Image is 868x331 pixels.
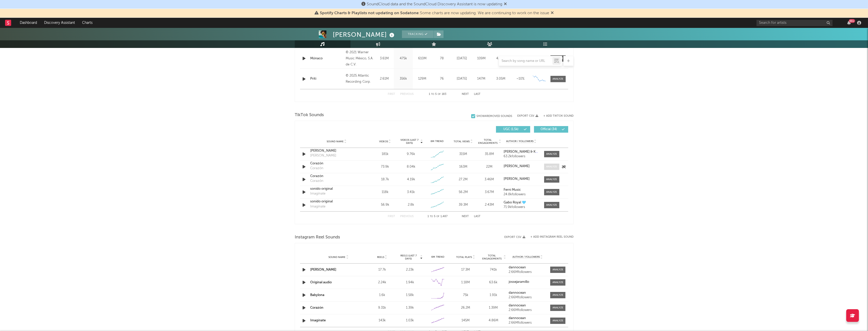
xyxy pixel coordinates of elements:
[477,152,501,157] div: 35.8M
[407,190,415,195] div: 3.41k
[474,215,481,218] button: Last
[474,93,481,96] button: Last
[310,306,323,309] a: Corazón
[454,140,470,143] span: Total Views
[543,115,574,117] button: + Add TikTok Sound
[328,256,345,259] span: Sound Name
[310,268,336,271] a: [PERSON_NAME]
[295,112,324,118] span: TikTok Sounds
[451,202,475,207] div: 39.3M
[476,115,512,118] div: Show 4 Removed Sounds
[310,179,323,184] div: Corazón
[399,138,420,145] span: Videos (last 7 days)
[453,267,478,272] div: 17.3M
[481,267,506,272] div: 741k
[400,215,414,218] button: Previous
[451,190,475,195] div: 56.2M
[16,18,41,28] a: Dashboard
[504,201,539,204] a: Gabo Royal 🩵
[451,164,475,169] div: 163M
[499,128,523,131] span: UGC ( 1.5k )
[504,165,530,168] strong: [PERSON_NAME]
[370,305,395,310] div: 9.31k
[407,152,415,157] div: 9.76k
[462,93,469,96] button: Next
[431,93,434,95] span: to
[414,76,431,81] div: 129M
[509,280,547,284] a: jossejaramillo
[453,76,470,81] div: [DATE]
[512,76,529,81] div: ~ 10 %
[504,150,539,154] a: [PERSON_NAME] & KeniaOs
[397,318,423,323] div: 1.03k
[509,270,547,274] div: 2.66M followers
[551,11,554,15] span: Dismiss
[504,201,526,204] strong: Gabo Royal 🩵
[373,202,397,207] div: 56.9k
[504,155,539,158] div: 63.2k followers
[477,190,501,195] div: 3.67M
[310,174,363,179] div: Corazón
[320,11,549,15] span: : Some charts are now updating. We are continuing to work on the issue
[525,236,574,238] div: + Add Instagram Reel Sound
[310,199,363,204] a: sonido original
[517,114,538,117] button: Export CSV
[451,152,475,157] div: 315M
[295,234,340,240] span: Instagram Reel Sounds
[402,30,434,38] button: Tracking
[310,166,323,171] div: Corazón
[367,2,502,6] span: SoundCloud data and the SoundCloud Discovery Assistant is now updating
[310,186,363,191] div: sonido original
[397,293,423,298] div: 1.58k
[327,140,344,143] span: Sound Name
[310,191,325,196] div: Imagínate
[379,140,388,143] span: Videos
[506,140,533,143] span: Author / Followers
[370,318,395,323] div: 143k
[504,188,539,192] a: Ferni Music
[453,318,478,323] div: 145M
[509,308,547,312] div: 2.66M followers
[504,2,507,6] span: Dismiss
[473,76,490,81] div: 147M
[395,76,412,81] div: 356k
[504,193,539,196] div: 24.8k followers
[433,76,451,81] div: 76
[509,266,526,269] strong: dannocean
[509,296,547,299] div: 2.66M followers
[310,161,363,166] a: Corazón
[453,305,478,310] div: 26.2M
[530,236,574,238] button: + Add Instagram Reel Sound
[534,126,568,133] button: Official(34)
[346,49,373,68] div: © 2021 Warner Music México, S.A. de C.V.
[397,267,423,272] div: 2.23k
[424,214,452,220] div: 1 5 1,487
[481,254,503,260] span: Total Engagements
[477,138,498,145] span: Total Engagements
[310,204,325,209] div: Imagínate
[79,18,96,28] a: Charts
[370,293,395,298] div: 1.6k
[509,291,526,294] strong: dannocean
[320,11,419,15] span: Spotify Charts & Playlists not updating on Sodatone
[400,93,414,96] button: Previous
[425,140,449,143] div: 6M Trend
[310,76,343,81] a: Priti
[397,305,423,310] div: 1.39k
[373,164,397,169] div: 73.9k
[438,93,441,95] span: of
[499,59,552,63] input: Search by song name or URL
[509,317,547,320] a: dannocean
[492,76,509,81] div: 3.05M
[451,177,475,182] div: 27.2M
[424,91,452,97] div: 1 5 183
[509,266,547,269] a: dannocean
[477,177,501,182] div: 3.46M
[504,165,539,168] a: [PERSON_NAME]
[430,215,433,218] span: to
[849,19,855,23] div: 99 +
[504,205,539,209] div: 71.9k followers
[509,280,529,284] strong: jossejaramillo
